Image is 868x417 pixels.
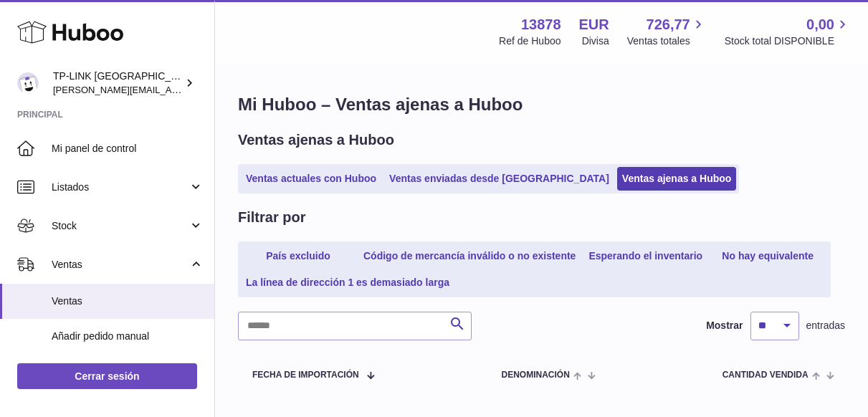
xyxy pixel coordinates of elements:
span: Denominación [501,370,569,380]
strong: 13878 [521,15,561,34]
span: entradas [806,319,845,332]
a: Código de mercancía inválido o no existente [358,244,581,268]
span: 0,00 [806,15,834,34]
div: Divisa [582,34,609,48]
a: Ventas ajenas a Huboo [617,167,737,191]
span: Ventas [52,258,189,272]
span: Stock total DISPONIBLE [725,34,851,48]
a: No hay equivalente [710,244,825,268]
a: 726,77 Ventas totales [627,15,707,48]
span: Ventas [52,294,204,308]
strong: EUR [579,15,609,34]
a: La línea de dirección 1 es demasiado larga [241,271,454,294]
span: Cantidad vendida [722,370,809,380]
div: Ref de Huboo [499,34,561,48]
a: País excluido [241,244,356,268]
label: Mostrar [706,319,743,332]
a: Ventas actuales con Huboo [241,167,381,191]
span: [PERSON_NAME][EMAIL_ADDRESS][DOMAIN_NAME] [53,84,287,95]
a: Esperando el inventario [583,244,707,268]
a: Cerrar sesión [17,363,197,389]
span: Listados [52,181,189,194]
img: celia.yan@tp-link.com [17,72,39,94]
div: TP-LINK [GEOGRAPHIC_DATA], SOCIEDAD LIMITADA [53,69,182,97]
span: Añadir pedido manual [52,330,204,343]
a: Ventas enviadas desde [GEOGRAPHIC_DATA] [384,167,614,191]
span: Stock [52,219,189,233]
h2: Filtrar por [238,208,305,227]
h1: Mi Huboo – Ventas ajenas a Huboo [238,93,845,116]
span: Fecha de importación [252,370,359,380]
span: 726,77 [647,15,690,34]
a: 0,00 Stock total DISPONIBLE [725,15,851,48]
span: Mi panel de control [52,142,204,155]
h2: Ventas ajenas a Huboo [238,130,394,150]
span: Ventas totales [627,34,707,48]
